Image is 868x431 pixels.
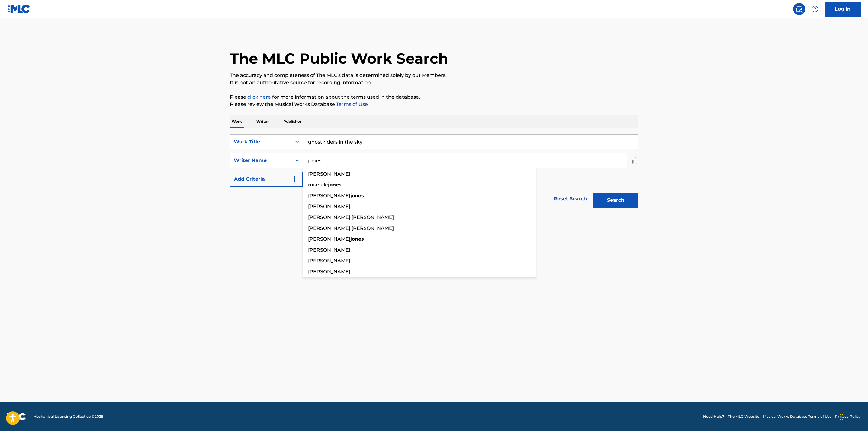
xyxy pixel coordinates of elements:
p: The accuracy and completeness of The MLC's data is determined solely by our Members. [230,72,638,79]
img: Delete Criterion [632,153,638,168]
p: Please for more information about the terms used in the database. [230,93,638,101]
img: logo [7,413,26,420]
p: Publisher [281,115,303,128]
a: Privacy Policy [835,414,861,419]
span: [PERSON_NAME] [308,247,350,253]
span: [PERSON_NAME] [PERSON_NAME] [308,225,394,231]
img: MLC Logo [7,5,31,13]
span: [PERSON_NAME] [PERSON_NAME] [308,214,394,220]
div: Widget chat [838,402,868,431]
form: Search Form [230,134,638,211]
img: search [796,5,803,13]
button: Search [593,193,638,208]
a: Reset Search [551,192,590,205]
div: Work Title [234,138,288,145]
a: Log In [825,2,861,17]
span: mikhale [308,182,328,188]
p: It is not an authoritative source for recording information. [230,79,638,86]
a: The MLC Website [728,414,759,419]
span: [PERSON_NAME] [308,171,350,177]
strong: jones [350,193,364,198]
img: help [811,5,818,13]
a: Terms of Use [335,101,368,107]
strong: jones [350,236,364,242]
span: [PERSON_NAME] [308,269,350,274]
strong: jones [328,182,342,188]
span: [PERSON_NAME] [308,204,350,209]
div: Writer Name [234,157,288,164]
p: Work [230,115,244,128]
span: [PERSON_NAME] [308,236,350,242]
a: Need Help? [703,414,724,419]
p: Please review the Musical Works Database [230,101,638,108]
div: Trascina [840,408,843,426]
a: Musical Works Database Terms of Use [763,414,831,419]
p: Writer [255,115,271,128]
div: Help [809,3,821,15]
iframe: Chat Widget [838,402,868,431]
button: Add Criteria [230,172,303,187]
span: [PERSON_NAME] [308,193,350,198]
img: 9d2ae6d4665cec9f34b9.svg [291,176,298,183]
a: Public Search [793,3,805,15]
a: click here [247,94,271,100]
span: Mechanical Licensing Collective © 2025 [33,414,103,419]
h1: The MLC Public Work Search [230,49,448,68]
span: [PERSON_NAME] [308,258,350,264]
